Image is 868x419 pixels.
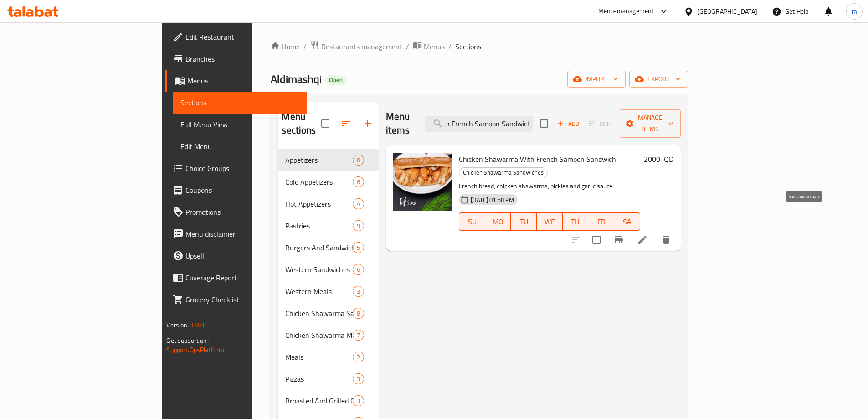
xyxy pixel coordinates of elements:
[448,41,452,52] li: /
[583,117,620,131] span: Select section first
[173,92,307,114] a: Sections
[180,141,299,152] span: Edit Menu
[185,207,299,217] span: Promotions
[353,308,364,319] div: items
[285,176,353,187] span: Cold Appetizers
[278,193,379,215] div: Hot Appetizers4
[556,119,580,129] span: Add
[285,155,353,166] span: Appetizers
[185,31,299,42] span: Edit Restaurant
[353,375,364,383] span: 3
[285,395,353,406] span: Broasted And Grilled Chicken
[588,212,614,231] button: FR
[278,390,379,412] div: Broasted And Grilled Chicken3
[554,117,583,131] button: Add
[166,335,208,347] span: Get support on:
[425,116,533,132] input: search
[353,220,364,231] div: items
[566,215,585,228] span: TH
[278,324,379,346] div: Chicken Shawarma Meals7
[514,215,533,228] span: TU
[587,230,606,249] span: Select to update
[353,155,364,166] div: items
[655,229,677,251] button: delete
[285,308,353,319] span: Chicken Shawarma Sandwiches
[278,346,379,368] div: Meals2
[697,6,757,16] div: [GEOGRAPHIC_DATA]
[353,373,364,384] div: items
[166,344,224,356] a: Support.OpsPlatform
[278,368,379,390] div: Pizzas3
[185,185,299,196] span: Coupons
[180,119,299,130] span: Full Menu View
[353,200,364,208] span: 4
[185,294,299,305] span: Grocery Checklist
[511,212,537,231] button: TU
[459,167,547,178] span: Chicken Shawarma Sandwiches
[554,117,583,131] span: Add item
[353,287,364,296] span: 3
[353,395,364,406] div: items
[459,212,485,231] button: SU
[386,110,414,137] h2: Menu items
[278,259,379,280] div: Western Sandwiches6
[335,113,357,134] span: Sort sections
[165,48,307,70] a: Branches
[852,6,857,16] span: m
[353,242,364,253] div: items
[285,286,353,297] span: Western Meals
[353,156,364,165] span: 8
[278,302,379,324] div: Chicken Shawarma Sandwiches8
[485,212,511,231] button: MO
[285,264,353,275] span: Western Sandwiches
[455,41,481,52] span: Sections
[575,73,618,85] span: import
[598,6,654,17] div: Menu-management
[353,330,364,341] div: items
[534,114,554,133] span: Select section
[459,152,616,166] span: Chicken Shawarma With French Samoon Sandwich
[285,352,353,362] span: Meals
[353,265,364,274] span: 6
[165,223,307,245] a: Menu disclaimer
[463,215,482,228] span: SU
[629,71,688,88] button: export
[592,215,611,228] span: FR
[285,242,353,253] span: Burgers And Sandwiches
[357,113,379,134] button: Add section
[285,198,353,209] div: Hot Appetizers
[424,41,445,52] span: Menus
[165,267,307,289] a: Coverage Report
[271,41,688,52] nav: breadcrumb
[278,171,379,193] div: Cold Appetizers6
[637,73,681,85] span: export
[618,215,637,228] span: SA
[353,222,364,230] span: 9
[353,198,364,209] div: items
[185,272,299,283] span: Coverage Report
[540,215,559,228] span: WE
[467,196,518,204] span: [DATE] 01:58 PM
[620,109,681,138] button: Manage items
[489,215,508,228] span: MO
[173,114,307,135] a: Full Menu View
[285,330,353,341] span: Chicken Shawarma Meals
[185,163,299,174] span: Choice Groups
[285,373,353,384] span: Pizzas
[325,76,346,84] span: Open
[353,286,364,297] div: items
[278,149,379,171] div: Appetizers8
[285,220,353,231] div: Pastries
[165,179,307,201] a: Coupons
[185,228,299,239] span: Menu disclaimer
[353,352,364,362] div: items
[190,319,205,331] span: 1.0.0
